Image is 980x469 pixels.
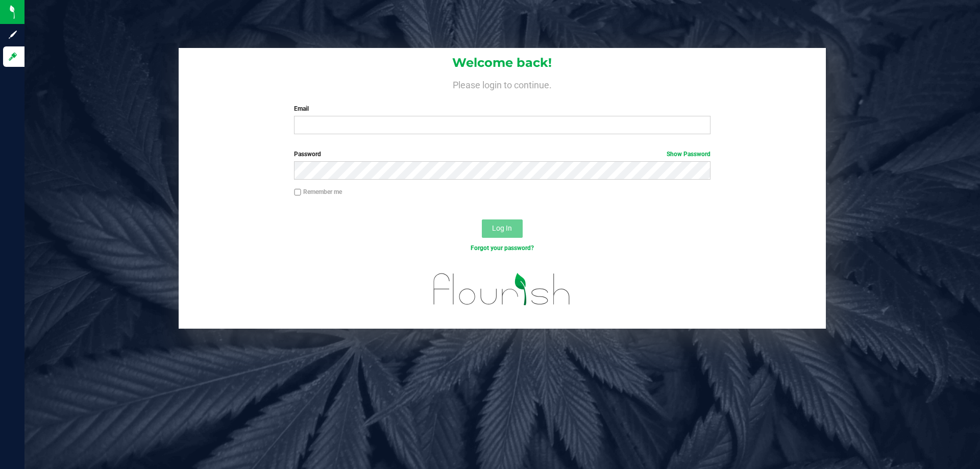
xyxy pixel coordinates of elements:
[294,104,710,113] label: Email
[421,263,583,315] img: flourish_logo.svg
[492,224,512,232] span: Log In
[667,151,710,158] a: Show Password
[8,30,18,40] inline-svg: Sign up
[179,78,826,90] h4: Please login to continue.
[8,52,18,62] inline-svg: Log in
[294,151,321,158] span: Password
[179,56,826,69] h1: Welcome back!
[294,187,342,196] label: Remember me
[471,244,534,252] a: Forgot your password?
[294,189,301,196] input: Remember me
[482,219,523,238] button: Log In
